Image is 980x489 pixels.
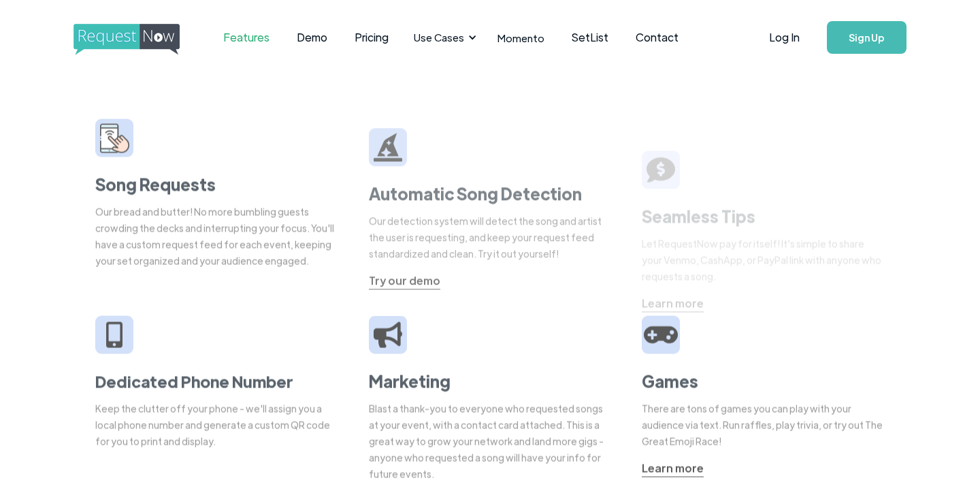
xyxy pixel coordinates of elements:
a: Learn more [642,460,704,477]
img: smarphone [100,123,129,153]
a: Contact [622,16,692,59]
a: Sign Up [827,21,906,54]
a: Momento [484,18,558,58]
div: Learn more [642,295,704,311]
a: home [73,24,176,51]
img: iphone [106,321,122,348]
strong: Song Requests [95,174,216,195]
a: Learn more [642,295,704,312]
img: megaphone [374,322,402,347]
a: Features [210,16,283,59]
div: Try our demo [369,272,440,289]
div: Keep the clutter off your phone - we'll assign you a local phone number and generate a custom QR ... [95,400,338,449]
a: SetList [558,16,622,59]
img: video game [644,321,678,348]
div: Our detection system will detect the song and artist the user is requesting, and keep your reques... [369,212,612,262]
strong: Games [642,370,698,392]
strong: Automatic Song Detection [369,183,582,204]
a: Demo [283,16,341,59]
div: There are tons of games you can play with your audience via text. Run raffles, play trivia, or tr... [642,400,885,449]
div: Use Cases [414,30,464,45]
img: requestnow logo [73,24,205,55]
strong: Seamless Tips [642,205,755,226]
div: Our bread and butter! No more bumbling guests crowding the decks and interrupting your focus. You... [95,204,338,269]
div: Let RequestNow pay for itself! It's simple to share your Venmo, CashApp, or PayPal link with anyo... [642,235,885,284]
img: wizard hat [374,133,402,161]
div: Blast a thank-you to everyone who requested songs at your event, with a contact card attached. Th... [369,400,612,482]
strong: Dedicated Phone Number [95,370,293,392]
a: Log In [755,14,813,61]
a: Try our demo [369,272,440,289]
div: Use Cases [406,16,480,59]
a: Pricing [341,16,402,59]
div: Learn more [642,460,704,477]
strong: Marketing [369,370,451,392]
img: tip sign [647,155,675,184]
